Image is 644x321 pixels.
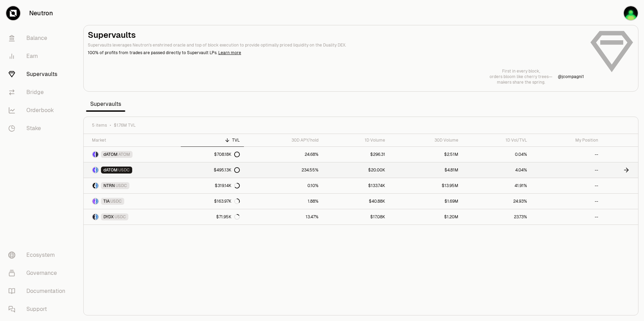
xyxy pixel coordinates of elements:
div: 30D Volume [393,137,458,143]
span: USDC [115,214,126,220]
a: -- [531,162,602,178]
img: DYDX Logo [93,214,95,220]
img: ATOM Logo [96,152,98,157]
a: dATOM LogoUSDC LogodATOMUSDC [84,162,181,178]
a: dATOM LogoATOM LogodATOMATOM [84,147,181,162]
p: 100% of profits from trades are passed directly to Supervault LPs. [88,50,584,56]
img: USDC Logo [96,198,98,204]
div: $71.95K [216,214,240,220]
a: 23.73% [463,209,531,225]
p: makers share the spring. [490,79,552,85]
a: $1.69M [389,194,463,209]
div: Market [92,137,177,143]
a: -- [531,147,602,162]
img: USDC Logo [96,183,98,188]
div: $163.97K [214,198,240,204]
a: Support [3,300,75,318]
a: $20.00K [323,162,389,178]
a: 0.10% [244,178,323,193]
a: TIA LogoUSDC LogoTIAUSDC [84,194,181,209]
p: Supervaults leverages Neutron's enshrined oracle and top of block execution to provide optimally ... [88,42,584,48]
a: Balance [3,29,75,47]
a: 1.88% [244,194,323,209]
a: $4.81M [389,162,463,178]
div: 1D Volume [327,137,385,143]
a: $495.13K [181,162,244,178]
span: USDC [116,183,127,188]
a: Governance [3,264,75,282]
h2: Supervaults [88,29,584,41]
a: $71.95K [181,209,244,225]
a: 0.04% [463,147,531,162]
a: $13.95M [389,178,463,193]
a: First in every block,orders bloom like cherry trees—makers share the spring. [490,68,552,85]
span: Supervaults [86,97,125,111]
a: $319.14K [181,178,244,193]
a: Orderbook [3,101,75,119]
a: -- [531,194,602,209]
a: 13.47% [244,209,323,225]
a: $1.20M [389,209,463,225]
a: $708.18K [181,147,244,162]
p: @ jcompagni1 [558,74,584,79]
a: @jcompagni1 [558,74,584,79]
span: $1.76M TVL [114,123,136,128]
a: $296.31 [323,147,389,162]
div: My Position [535,137,598,143]
div: $495.13K [214,167,240,173]
div: 30D APY/hold [248,137,319,143]
p: First in every block, [490,68,552,74]
span: 5 items [92,123,107,128]
p: orders bloom like cherry trees— [490,74,552,79]
a: NTRN LogoUSDC LogoNTRNUSDC [84,178,181,193]
div: $708.18K [214,152,240,157]
a: 24.93% [463,194,531,209]
span: dATOM [103,152,118,157]
a: 24.68% [244,147,323,162]
img: dATOM Logo [93,167,95,173]
a: $133.74K [323,178,389,193]
a: $2.51M [389,147,463,162]
span: USDC [118,167,130,173]
a: Learn more [218,50,241,56]
img: USDC Logo [96,167,98,173]
a: $17.08K [323,209,389,225]
img: TIA Logo [93,198,95,204]
a: 41.91% [463,178,531,193]
span: NTRN [103,183,115,188]
a: $163.97K [181,194,244,209]
img: NTRN Logo [93,183,95,188]
div: 1D Vol/TVL [467,137,527,143]
a: Supervaults [3,65,75,83]
a: $40.88K [323,194,389,209]
a: Ecosystem [3,246,75,264]
img: dATOM Logo [93,152,95,157]
a: -- [531,178,602,193]
span: ATOM [118,152,130,157]
span: dATOM [103,167,118,173]
a: Bridge [3,83,75,101]
a: 234.55% [244,162,323,178]
div: $319.14K [215,183,240,188]
a: Documentation [3,282,75,300]
a: DYDX LogoUSDC LogoDYDXUSDC [84,209,181,225]
a: Earn [3,47,75,65]
a: 4.04% [463,162,531,178]
a: -- [531,209,602,225]
div: TVL [185,137,239,143]
a: Stake [3,119,75,137]
span: DYDX [103,214,114,220]
img: 158 [624,6,638,20]
span: USDC [110,198,122,204]
img: USDC Logo [96,214,98,220]
span: TIA [103,198,110,204]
